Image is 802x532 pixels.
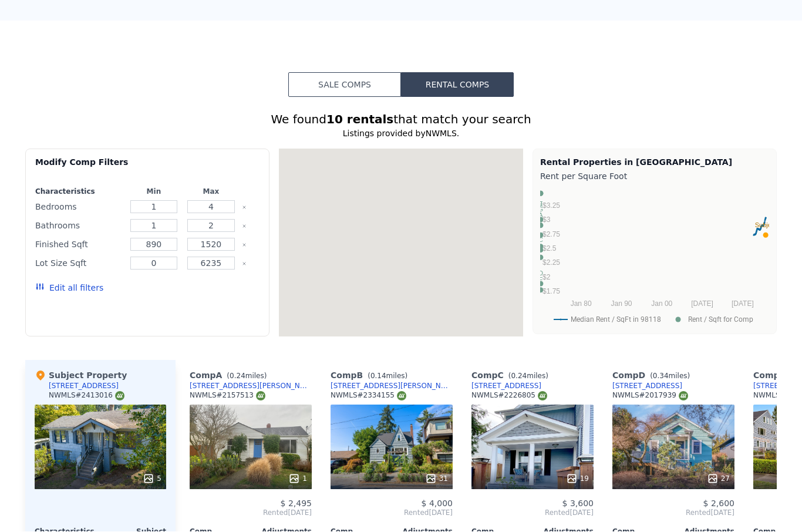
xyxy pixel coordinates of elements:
[538,270,543,277] text: D
[542,274,551,282] text: $2
[542,216,551,224] text: $3
[288,73,401,97] button: Sale Comps
[281,499,312,509] span: $ 2,495
[49,391,124,401] div: NWMLS # 2413016
[256,392,265,401] img: NWMLS Logo
[542,231,560,239] text: $2.75
[504,372,553,381] span: ( miles)
[127,187,180,197] div: Min
[35,282,103,294] button: Edit all filters
[542,245,557,253] text: $2.5
[422,499,453,509] span: $ 4,000
[542,288,560,296] text: $1.75
[538,392,547,401] img: NWMLS Logo
[612,509,734,518] span: Rented [DATE]
[612,391,688,401] div: NWMLS # 2017939
[539,277,543,284] text: F
[732,300,754,308] text: [DATE]
[35,237,123,253] div: Finished Sqft
[471,370,553,382] div: Comp C
[331,370,412,382] div: Comp B
[35,187,123,197] div: Characteristics
[653,372,669,381] span: 0.34
[35,218,123,234] div: Bathrooms
[542,202,560,210] text: $3.25
[571,300,592,308] text: Jan 80
[242,243,247,248] button: Clear
[540,185,769,332] svg: A chart.
[115,392,124,401] img: NWMLS Logo
[540,157,769,169] div: Rental Properties in [GEOGRAPHIC_DATA]
[471,509,594,518] span: Rented [DATE]
[539,201,542,208] text: J
[612,382,682,391] a: [STREET_ADDRESS]
[538,212,543,219] text: A
[401,73,514,97] button: Rental Comps
[35,255,123,272] div: Lot Size Sqft
[707,473,730,485] div: 27
[331,382,453,391] a: [STREET_ADDRESS][PERSON_NAME]
[542,259,560,267] text: $2.25
[755,222,777,229] text: Subject
[230,372,245,381] span: 0.24
[331,391,406,401] div: NWMLS # 2334155
[471,382,541,391] a: [STREET_ADDRESS]
[679,392,688,401] img: NWMLS Logo
[425,473,448,485] div: 31
[35,157,260,178] div: Modify Comp Filters
[538,244,543,251] text: H
[190,391,265,401] div: NWMLS # 2157513
[143,473,161,485] div: 5
[688,316,753,324] text: Rent / Sqft for Comp
[35,199,123,216] div: Bedrooms
[363,372,412,381] span: ( miles)
[566,473,589,485] div: 19
[540,233,541,240] text: I
[25,128,777,140] div: Listings provided by NWMLS .
[562,499,594,509] span: $ 3,600
[397,392,406,401] img: NWMLS Logo
[703,499,734,509] span: $ 2,600
[471,391,547,401] div: NWMLS # 2226805
[331,509,453,518] span: Rented [DATE]
[540,169,769,185] div: Rent per Square Foot
[691,300,713,308] text: [DATE]
[190,382,312,391] a: [STREET_ADDRESS][PERSON_NAME]
[288,473,307,485] div: 1
[185,187,238,197] div: Max
[511,372,527,381] span: 0.24
[49,382,119,391] div: [STREET_ADDRESS]
[222,372,271,381] span: ( miles)
[25,112,777,128] div: We found that match your search
[35,370,127,382] div: Subject Property
[538,222,542,229] text: B
[242,224,247,229] button: Clear
[190,370,271,382] div: Comp A
[370,372,386,381] span: 0.14
[242,262,247,267] button: Clear
[612,370,695,382] div: Comp D
[326,113,393,127] strong: 10 rentals
[651,300,672,308] text: Jan 00
[645,372,695,381] span: ( miles)
[571,316,661,324] text: Median Rent / SqFt in 98118
[242,206,247,210] button: Clear
[611,300,632,308] text: Jan 90
[538,206,544,213] text: G
[190,509,312,518] span: Rented [DATE]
